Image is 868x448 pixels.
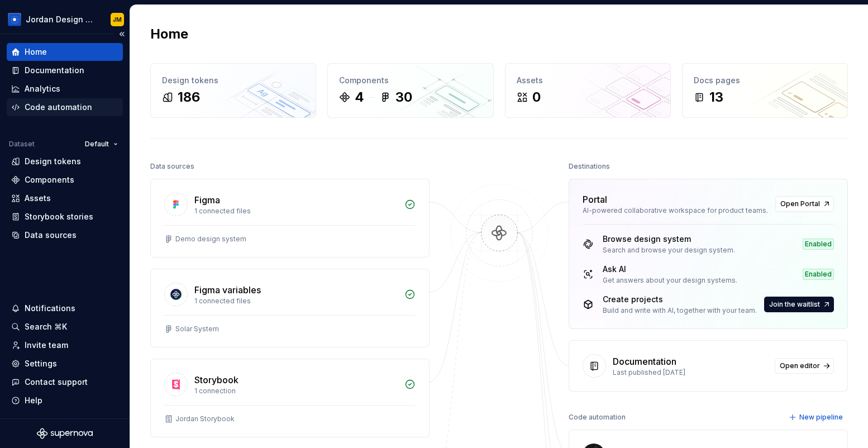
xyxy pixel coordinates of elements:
div: Browse design system [603,233,735,245]
a: Figma1 connected filesDemo design system [150,179,430,258]
div: Design tokens [162,75,304,86]
div: Code automation [569,409,626,425]
a: Figma variables1 connected filesSolar System [150,269,430,347]
span: Open Portal [780,199,820,208]
div: Search ⌘K [25,321,67,332]
a: Open Portal [775,196,834,212]
a: Storybook1 connectionJordan Storybook [150,359,430,437]
h2: Home [150,25,188,43]
div: Home [25,46,47,58]
div: Data sources [25,230,77,241]
div: Help [25,395,42,406]
span: Join the waitlist [769,300,820,309]
div: Figma [194,193,220,207]
div: Enabled [803,269,834,280]
div: Build and write with AI, together with your team. [603,306,757,315]
div: 186 [178,88,200,106]
div: Invite team [25,340,68,351]
div: 30 [395,88,412,106]
div: Docs pages [694,75,836,86]
a: Invite team [7,336,123,354]
div: Demo design system [175,235,246,244]
div: Figma variables [194,283,261,297]
div: Storybook [194,373,239,387]
a: Code automation [7,98,123,116]
div: Code automation [25,102,92,113]
a: Design tokens [7,152,123,170]
a: Assets0 [505,63,671,118]
a: Assets [7,189,123,207]
div: Notifications [25,303,75,314]
div: JM [113,15,122,24]
a: Settings [7,355,123,373]
div: 4 [355,88,364,106]
div: Ask AI [603,264,737,275]
div: Design tokens [25,156,81,167]
button: Join the waitlist [764,297,834,312]
a: Components [7,171,123,189]
button: New pipeline [785,409,848,425]
img: 049812b6-2877-400d-9dc9-987621144c16.png [8,13,21,26]
div: Jordan Storybook [175,414,235,423]
span: Open editor [780,361,820,370]
div: Enabled [803,239,834,250]
div: Documentation [25,65,84,76]
button: Notifications [7,299,123,317]
button: Contact support [7,373,123,391]
div: Assets [517,75,659,86]
div: Storybook stories [25,211,93,222]
div: Documentation [613,355,676,368]
a: Components430 [327,63,493,118]
a: Analytics [7,80,123,98]
div: Solar System [175,325,219,333]
a: Data sources [7,226,123,244]
div: Components [25,174,74,185]
a: Documentation [7,61,123,79]
div: Last published [DATE] [613,368,768,377]
button: Help [7,392,123,409]
a: Open editor [775,358,834,374]
div: Create projects [603,294,757,305]
a: Storybook stories [7,208,123,226]
span: New pipeline [799,413,843,422]
div: Jordan Design System [26,14,97,25]
div: 1 connection [194,387,398,395]
div: Analytics [25,83,60,94]
span: Default [85,140,109,149]
div: Components [339,75,481,86]
div: Search and browse your design system. [603,246,735,255]
button: Jordan Design SystemJM [2,7,127,31]
div: Destinations [569,159,610,174]
button: Default [80,136,123,152]
div: Settings [25,358,57,369]
a: Home [7,43,123,61]
a: Design tokens186 [150,63,316,118]
a: Docs pages13 [682,63,848,118]
div: Contact support [25,376,88,388]
svg: Supernova Logo [37,428,93,439]
div: Assets [25,193,51,204]
div: AI-powered collaborative workspace for product teams. [583,206,769,215]
button: Collapse sidebar [114,26,130,42]
div: 1 connected files [194,297,398,306]
div: 1 connected files [194,207,398,216]
div: 0 [532,88,541,106]
div: 13 [709,88,723,106]
div: Dataset [9,140,35,149]
div: Get answers about your design systems. [603,276,737,285]
button: Search ⌘K [7,318,123,336]
div: Portal [583,193,607,206]
div: Data sources [150,159,194,174]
